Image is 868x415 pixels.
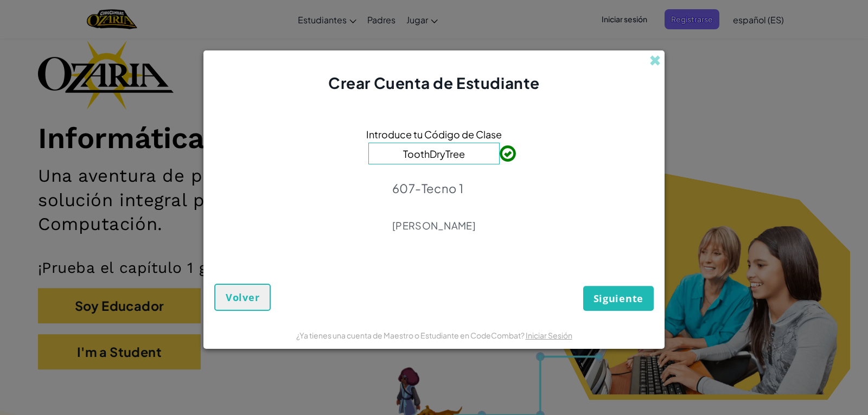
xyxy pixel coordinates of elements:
p: 607-Tecno 1 [392,181,476,196]
span: ¿Ya tienes una cuenta de Maestro o Estudiante en CodeCombat? [296,330,526,340]
button: Siguiente [583,286,654,311]
span: Siguiente [593,292,643,305]
p: [PERSON_NAME] [392,219,476,232]
span: Volver [226,291,259,304]
span: Introduce tu Código de Clase [366,126,502,142]
a: Iniciar Sesión [526,330,572,340]
button: Volver [214,284,271,311]
span: Crear Cuenta de Estudiante [328,73,540,92]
